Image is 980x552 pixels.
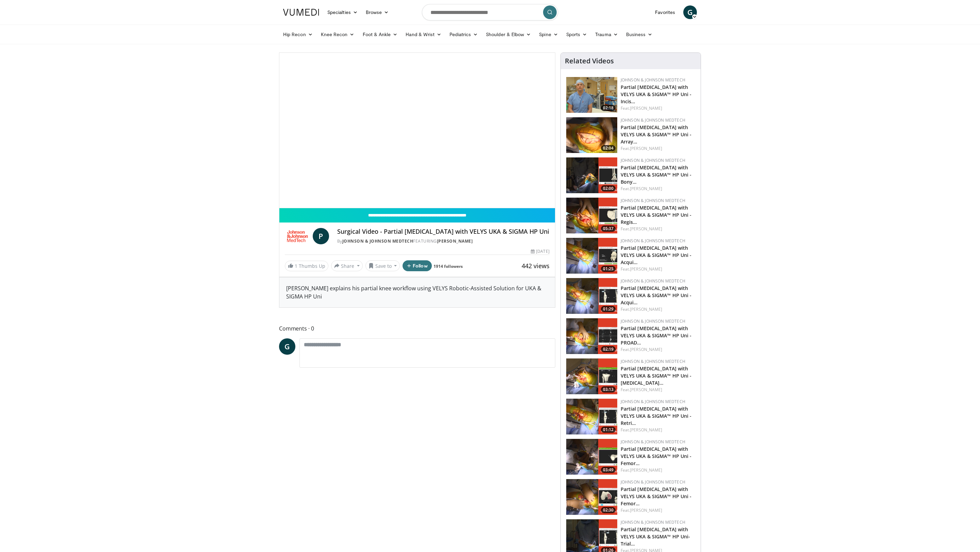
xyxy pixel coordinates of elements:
a: Johnson & Johnson MedTech [621,519,685,525]
a: P [313,228,329,244]
div: Feat. [621,186,695,192]
a: [PERSON_NAME] [630,306,662,312]
a: Browse [362,5,393,19]
div: Feat. [621,467,695,473]
span: Comments 0 [279,324,555,333]
a: Shoulder & Elbow [482,28,535,41]
a: Partial [MEDICAL_DATA] with VELYS UKA & SIGMA™ HP Uni - Bony… [621,164,692,185]
a: 02:30 [566,479,617,515]
a: Partial [MEDICAL_DATA] with VELYS UKA & SIGMA™ HP Uni - Incis… [621,84,692,105]
a: 02:18 [566,77,617,113]
div: Feat. [621,226,695,232]
a: Partial [MEDICAL_DATA] with VELYS UKA & SIGMA™ HP Uni - Regis… [621,204,692,225]
a: 1914 followers [434,263,463,269]
a: Johnson & Johnson MedTech [621,77,685,83]
a: Partial [MEDICAL_DATA] with VELYS UKA & SIGMA™ HP Uni - Acqui… [621,245,692,265]
a: G [683,5,697,19]
img: 13513cbe-2183-4149-ad2a-2a4ce2ec625a.png.150x105_q85_crop-smart_upscale.png [566,439,617,475]
a: Hip Recon [279,28,317,41]
span: 442 views [522,262,550,270]
a: 02:00 [566,157,617,193]
a: Johnson & Johnson MedTech [621,198,685,203]
img: e08a7d39-3b34-4ac3-abe8-53cc16b57bb7.png.150x105_q85_crop-smart_upscale.png [566,238,617,274]
span: 02:30 [601,507,616,513]
span: 05:37 [601,226,616,232]
a: Knee Recon [317,28,359,41]
a: [PERSON_NAME] [630,427,662,433]
a: Johnson & Johnson MedTech [621,439,685,445]
a: 01:29 [566,278,617,314]
video-js: Video Player [279,53,555,208]
a: Johnson & Johnson MedTech [621,157,685,163]
img: 10880183-925c-4d1d-aa73-511a6d8478f5.png.150x105_q85_crop-smart_upscale.png [566,157,617,193]
a: [PERSON_NAME] [630,186,662,191]
a: Johnson & Johnson MedTech [621,399,685,404]
img: a774e0b8-2510-427c-a800-81b67bfb6776.png.150x105_q85_crop-smart_upscale.png [566,198,617,233]
div: Feat. [621,507,695,513]
a: Spine [535,28,562,41]
img: de91269e-dc9f-44d3-9315-4c54a60fc0f6.png.150x105_q85_crop-smart_upscale.png [566,117,617,153]
a: Johnson & Johnson MedTech [342,238,413,244]
div: Feat. [621,105,695,111]
a: Partial [MEDICAL_DATA] with VELYS UKA & SIGMA™ HP Uni - Femor… [621,486,692,507]
a: 02:19 [566,318,617,354]
a: Partial [MEDICAL_DATA] with VELYS UKA & SIGMA™ HP Uni - Acqui… [621,285,692,306]
div: Feat. [621,347,695,353]
a: Specialties [323,5,362,19]
a: Business [622,28,657,41]
a: 03:13 [566,358,617,394]
input: Search topics, interventions [422,4,558,20]
a: 01:25 [566,238,617,274]
a: Trauma [591,28,622,41]
a: 05:37 [566,198,617,233]
div: Feat. [621,427,695,433]
img: 54cbb26e-ac4b-4a39-a481-95817778ae11.png.150x105_q85_crop-smart_upscale.png [566,77,617,113]
a: Johnson & Johnson MedTech [621,358,685,364]
img: 27e23ca4-618a-4dda-a54e-349283c0b62a.png.150x105_q85_crop-smart_upscale.png [566,479,617,515]
span: 02:19 [601,346,616,352]
a: Hand & Wrist [402,28,445,41]
div: Feat. [621,306,695,312]
div: Feat. [621,145,695,152]
span: 03:13 [601,386,616,393]
a: [PERSON_NAME] [437,238,473,244]
a: Partial [MEDICAL_DATA] with VELYS UKA & SIGMA™ HP Uni - Retri… [621,405,692,426]
span: 03:49 [601,467,616,473]
a: Favorites [651,5,679,19]
a: Johnson & Johnson MedTech [621,238,685,244]
a: Partial [MEDICAL_DATA] with VELYS UKA & SIGMA™ HP Uni - Femor… [621,446,692,466]
a: [PERSON_NAME] [630,145,662,151]
div: [PERSON_NAME] explains his partial knee workflow using VELYS Robotic-Assisted Solution for UKA & ... [279,277,555,307]
span: 1 [295,263,297,269]
div: By FEATURING [337,238,550,244]
span: 01:12 [601,427,616,433]
span: 02:18 [601,105,616,111]
img: VuMedi Logo [283,9,319,16]
a: Partial [MEDICAL_DATA] with VELYS UKA & SIGMA™ HP Uni- Trial… [621,526,690,547]
a: Pediatrics [445,28,482,41]
span: 01:29 [601,306,616,312]
a: [PERSON_NAME] [630,507,662,513]
a: Sports [562,28,591,41]
h4: Related Videos [565,57,614,65]
span: 01:25 [601,266,616,272]
img: fca33e5d-2676-4c0d-8432-0e27cf4af401.png.150x105_q85_crop-smart_upscale.png [566,358,617,394]
a: [PERSON_NAME] [630,226,662,232]
a: Johnson & Johnson MedTech [621,318,685,324]
a: Partial [MEDICAL_DATA] with VELYS UKA & SIGMA™ HP Uni - Array… [621,124,692,145]
a: G [279,338,295,355]
a: [PERSON_NAME] [630,105,662,111]
a: [PERSON_NAME] [630,467,662,473]
a: 03:49 [566,439,617,475]
button: Share [331,260,363,271]
a: 01:12 [566,399,617,434]
a: Johnson & Johnson MedTech [621,117,685,123]
h4: Surgical Video - Partial [MEDICAL_DATA] with VELYS UKA & SIGMA HP Uni [337,228,550,235]
a: Johnson & Johnson MedTech [621,479,685,485]
div: [DATE] [531,248,549,255]
div: Feat. [621,387,695,393]
span: 02:04 [601,145,616,151]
